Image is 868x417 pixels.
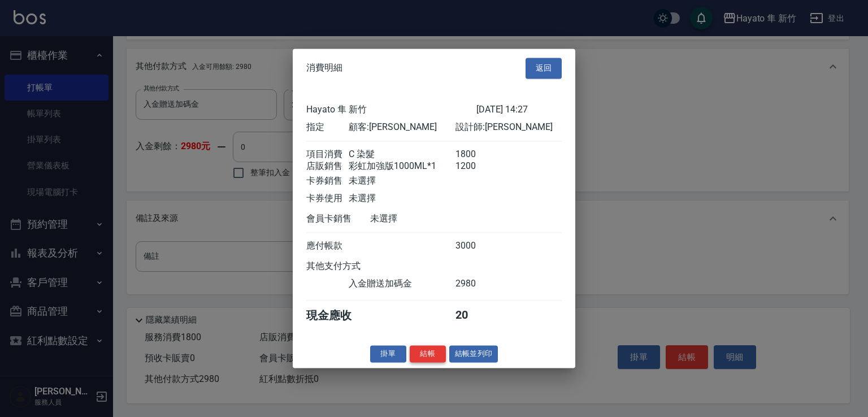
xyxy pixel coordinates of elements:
div: 會員卡銷售 [306,213,370,225]
div: C 染髮 [349,149,455,160]
div: 未選擇 [349,175,455,187]
div: 顧客: [PERSON_NAME] [349,121,455,133]
span: 消費明細 [306,63,342,74]
div: 其他支付方式 [306,260,392,272]
div: 現金應收 [306,308,370,323]
div: 入金贈送加碼金 [349,278,455,290]
div: 項目消費 [306,149,349,160]
div: 2980 [455,278,498,290]
button: 結帳 [410,345,446,363]
div: 店販銷售 [306,160,349,172]
div: 設計師: [PERSON_NAME] [455,121,562,133]
div: 20 [455,308,498,323]
button: 掛單 [370,345,406,363]
div: 卡券銷售 [306,175,349,187]
div: 1200 [455,160,498,172]
div: 指定 [306,121,349,133]
div: [DATE] 14:27 [476,104,562,116]
div: Hayato 隼 新竹 [306,104,476,116]
div: 3000 [455,240,498,252]
div: 1800 [455,149,498,160]
button: 返回 [526,58,562,79]
div: 卡券使用 [306,193,349,205]
div: 未選擇 [370,213,476,225]
div: 未選擇 [349,193,455,205]
button: 結帳並列印 [449,345,498,363]
div: 彩虹加強版1000ML*1 [349,160,455,172]
div: 應付帳款 [306,240,349,252]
